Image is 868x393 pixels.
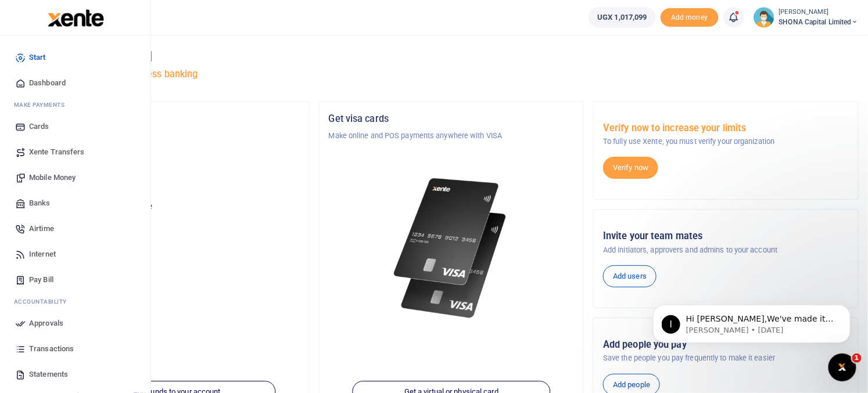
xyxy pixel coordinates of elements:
[636,280,868,362] iframe: Intercom notifications message
[29,52,46,63] span: Start
[9,165,141,190] a: Mobile Money
[9,267,141,293] a: Pay Bill
[9,96,141,114] li: M
[9,45,141,70] a: Start
[584,7,660,28] li: Wallet ballance
[390,170,512,327] img: xente-_physical_cards.png
[29,274,53,286] span: Pay Bill
[603,157,658,179] a: Verify now
[29,223,54,235] span: Airtime
[603,339,849,351] h5: Add people you pay
[29,248,56,260] span: Internet
[9,139,141,165] a: Xente Transfers
[46,13,104,21] a: logo-small logo-large logo-large
[603,265,657,287] a: Add users
[29,121,49,132] span: Cards
[828,354,856,381] iframe: Intercom live chat
[29,197,51,209] span: Banks
[9,241,141,267] a: Internet
[20,100,65,109] span: ake Payments
[597,12,647,23] span: UGX 1,017,099
[754,7,859,28] a: profile-user [PERSON_NAME] SHONA Capital Limited
[44,68,859,80] h5: Welcome to better business banking
[603,352,849,364] p: Save the people you pay frequently to make it easier
[9,362,141,387] a: Statements
[54,130,300,142] p: SHONA GROUP
[54,113,300,125] h5: Organization
[329,130,575,142] p: Make online and POS payments anywhere with VISA
[44,50,859,63] h4: Hello [PERSON_NAME]
[9,293,141,311] li: Ac
[23,297,67,306] span: countability
[661,8,719,27] span: Add money
[779,8,859,17] small: [PERSON_NAME]
[779,17,859,27] span: SHONA Capital Limited
[29,77,66,89] span: Dashboard
[9,190,141,216] a: Banks
[9,216,141,241] a: Airtime
[661,8,719,27] li: Toup your wallet
[29,318,63,329] span: Approvals
[54,158,300,170] h5: Account
[661,12,719,21] a: Add money
[29,343,74,355] span: Transactions
[603,244,849,256] p: Add initiators, approvers and admins to your account
[329,113,575,125] h5: Get visa cards
[9,336,141,362] a: Transactions
[29,146,85,158] span: Xente Transfers
[54,201,300,212] p: Your current account balance
[54,215,300,227] h5: UGX 1,017,099
[54,175,300,187] p: SHONA Capital Limited
[589,7,655,28] a: UGX 1,017,099
[9,70,141,96] a: Dashboard
[29,172,76,183] span: Mobile Money
[754,7,774,28] img: profile-user
[603,230,849,242] h5: Invite your team mates
[29,369,68,380] span: Statements
[9,311,141,336] a: Approvals
[48,9,104,27] img: logo-large
[603,122,849,134] h5: Verify now to increase your limits
[852,354,862,363] span: 1
[603,136,849,147] p: To fully use Xente, you must verify your organization
[9,114,141,139] a: Cards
